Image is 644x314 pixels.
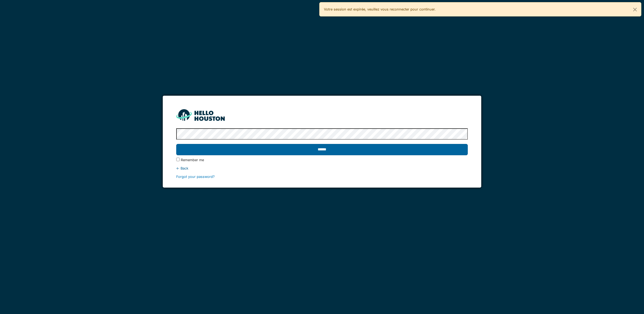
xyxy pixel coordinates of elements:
[176,175,215,179] a: Forgot your password?
[319,2,641,16] div: Votre session est expirée, veuillez vous reconnecter pour continuer.
[176,109,225,121] img: HH_line-BYnF2_Hg.png
[176,166,468,171] div: ← Back
[629,2,641,17] button: Close
[181,157,204,163] label: Remember me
